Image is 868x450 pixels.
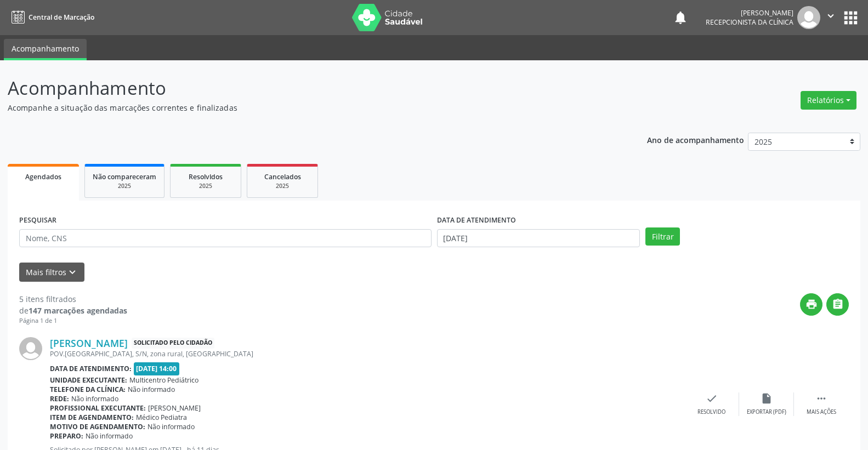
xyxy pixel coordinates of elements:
[50,422,145,431] b: Motivo de agendamento:
[706,18,793,27] span: Recepcionista da clínica
[148,403,201,413] span: [PERSON_NAME]
[673,10,688,25] button: notifications
[50,364,132,373] b: Data de atendimento:
[129,375,198,385] span: Multicentro Pediátrico
[50,394,69,403] b: Rede:
[19,212,56,229] label: PESQUISAR
[189,172,223,181] span: Resolvidos
[50,349,684,358] div: POV.[GEOGRAPHIC_DATA], S/N, zona rural, [GEOGRAPHIC_DATA]
[29,305,127,316] strong: 147 marcações agendadas
[255,182,310,190] div: 2025
[800,293,822,316] button: print
[437,229,640,248] input: Selecione um intervalo
[437,212,516,229] label: DATA DE ATENDIMENTO
[50,385,126,394] b: Telefone da clínica:
[19,316,127,326] div: Página 1 de 1
[820,6,841,29] button: 
[29,13,94,22] span: Central de Marcação
[647,133,744,146] p: Ano de acompanhamento
[4,39,87,60] a: Acompanhamento
[50,375,127,385] b: Unidade executante:
[832,298,844,310] i: 
[136,413,187,422] span: Médico Pediatra
[50,431,83,441] b: Preparo:
[807,408,836,416] div: Mais ações
[697,408,725,416] div: Resolvido
[86,431,133,441] span: Não informado
[264,172,301,181] span: Cancelados
[178,182,233,190] div: 2025
[147,422,195,431] span: Não informado
[25,172,61,181] span: Agendados
[825,10,837,22] i: 
[50,403,146,413] b: Profissional executante:
[19,293,127,305] div: 5 itens filtrados
[805,298,818,310] i: print
[815,392,827,405] i: 
[134,362,180,375] span: [DATE] 14:00
[747,408,786,416] div: Exportar (PDF)
[132,338,214,349] span: Solicitado pelo cidadão
[8,8,94,26] a: Central de Marcação
[50,413,134,422] b: Item de agendamento:
[8,75,605,102] p: Acompanhamento
[93,172,156,181] span: Não compareceram
[71,394,118,403] span: Não informado
[19,263,84,282] button: Mais filtroskeyboard_arrow_down
[797,6,820,29] img: img
[706,392,718,405] i: check
[826,293,849,316] button: 
[19,305,127,316] div: de
[128,385,175,394] span: Não informado
[66,266,78,278] i: keyboard_arrow_down
[841,8,860,27] button: apps
[19,229,432,248] input: Nome, CNS
[801,91,856,110] button: Relatórios
[706,8,793,18] div: [PERSON_NAME]
[19,337,42,360] img: img
[93,182,156,190] div: 2025
[8,102,605,113] p: Acompanhe a situação das marcações correntes e finalizadas
[761,392,773,405] i: insert_drive_file
[645,227,680,246] button: Filtrar
[50,337,128,349] a: [PERSON_NAME]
